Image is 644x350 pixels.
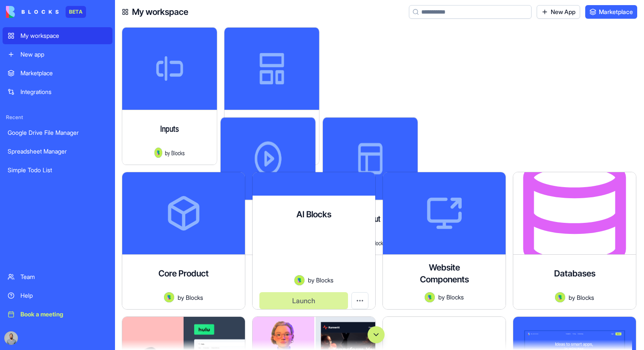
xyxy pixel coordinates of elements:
span: by [308,276,314,285]
a: Help [3,287,112,304]
a: Google Drive File Manager [3,124,112,141]
a: InputsAvatarbyBlocks [122,27,245,165]
a: Data displayAvatarbyBlocks [252,27,376,165]
h4: Inputs [160,123,178,135]
div: Simple Todo List [8,166,107,174]
img: Avatar [425,292,435,302]
a: Website ComponentsAvatarbyBlocks [382,172,506,310]
a: My workspace [3,27,112,44]
div: Marketplace [20,69,107,77]
img: image_123650291_bsq8ao.jpg [4,331,18,345]
button: Launch [259,292,348,309]
span: Blocks [446,293,464,302]
a: Marketplace [3,65,112,82]
h4: AI Blocks [296,208,331,220]
button: Scroll to bottom [368,326,385,343]
a: Marketplace [585,5,637,19]
a: Simple Todo List [3,162,112,179]
a: Integrations [3,83,112,100]
span: Blocks [316,276,333,285]
a: Team [3,268,112,285]
a: Book a meeting [3,306,112,323]
span: by [178,293,184,302]
div: Integrations [20,88,107,96]
a: AI BlocksAvatarbyBlocksLaunch [252,172,376,310]
a: LayoutAvatarbyBlocks [513,27,636,165]
h4: Core Product [158,267,209,279]
span: by [569,293,575,302]
img: Avatar [154,148,162,158]
img: Avatar [294,275,305,285]
span: Blocks [171,148,185,157]
a: MediaAvatarbyBlocks [382,27,506,165]
div: Book a meeting [20,310,107,319]
a: Spreadsheet Manager [3,143,112,160]
span: Blocks [577,293,594,302]
a: New app [3,46,112,63]
span: by [438,293,445,302]
span: by [165,148,170,157]
a: DatabasesAvatarbyBlocks [513,172,636,310]
div: BETA [66,6,86,18]
h4: My workspace [132,6,188,18]
div: Help [20,291,107,300]
img: logo [6,6,59,18]
div: My workspace [20,31,107,40]
img: Avatar [555,292,565,302]
a: New App [537,5,580,19]
span: Recent [3,114,112,121]
img: Avatar [164,292,174,302]
a: BETA [6,6,86,18]
span: Blocks [186,293,203,302]
div: Spreadsheet Manager [8,147,107,156]
div: Google Drive File Manager [8,128,107,137]
div: Team [20,273,107,281]
h4: Databases [554,267,595,279]
h4: Website Components [410,262,478,285]
div: New app [20,50,107,59]
a: Core ProductAvatarbyBlocks [122,172,245,310]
